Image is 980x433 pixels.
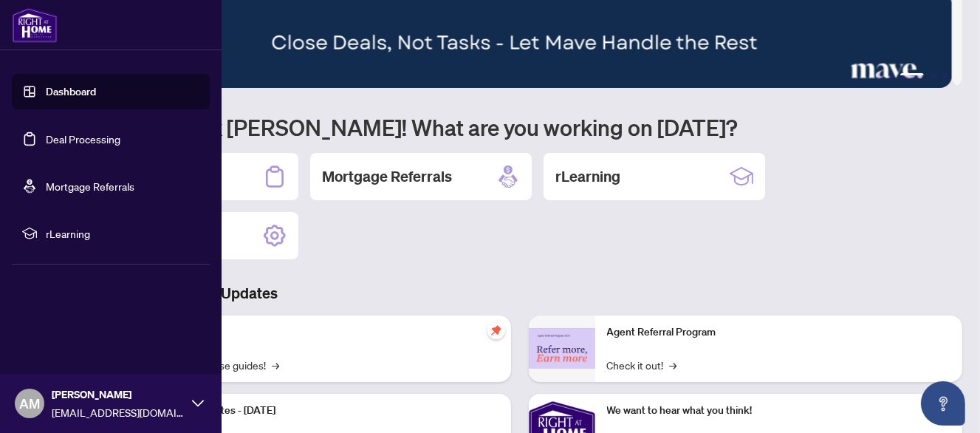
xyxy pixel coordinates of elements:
[607,357,677,373] a: Check it out!→
[487,321,505,339] span: pushpin
[529,328,595,369] img: Agent Referral Program
[155,324,499,341] p: Self-Help
[77,113,962,141] h1: Welcome back [PERSON_NAME]! What are you working on [DATE]?
[555,166,620,187] h2: rLearning
[670,357,677,373] span: →
[930,73,936,79] button: 4
[888,73,894,79] button: 2
[607,403,951,419] p: We want to hear what you think!
[12,7,58,43] img: logo
[46,132,120,146] a: Deal Processing
[46,225,199,242] span: rLearning
[607,324,951,341] p: Agent Referral Program
[52,386,185,403] span: [PERSON_NAME]
[921,381,965,426] button: Open asap
[77,283,962,304] h3: Brokerage & Industry Updates
[52,404,185,420] span: [EMAIL_ADDRESS][DOMAIN_NAME]
[877,73,883,79] button: 1
[322,166,452,187] h2: Mortgage Referrals
[272,357,279,373] span: →
[155,403,499,419] p: Platform Updates - [DATE]
[19,393,40,414] span: AM
[900,73,924,79] button: 3
[942,73,948,79] button: 5
[46,180,134,193] a: Mortgage Referrals
[46,85,96,98] a: Dashboard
